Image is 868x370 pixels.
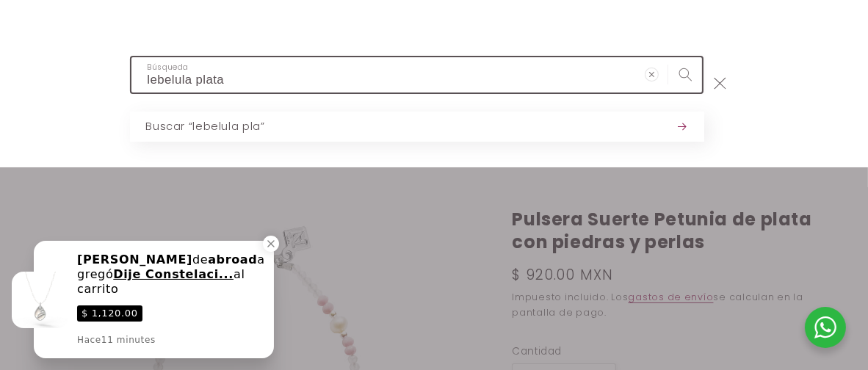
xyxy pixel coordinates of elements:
button: Cerrar [703,67,737,101]
span: 11 [101,335,114,345]
span: abroad [208,253,257,266]
span: minutes [117,335,156,345]
span: [PERSON_NAME] [77,253,192,266]
button: Borrar término de búsqueda [634,57,668,91]
div: Close a notification [263,236,279,252]
div: Hace [77,333,156,347]
span: Buscar “lebelula pla” [145,119,264,134]
button: Búsqueda [668,57,702,91]
div: de agregó al carrito [77,253,265,297]
img: ImagePreview [12,272,68,328]
span: Dije Constelaci... [113,267,234,281]
input: Búsqueda [131,57,702,92]
span: $ 1,120.00 [77,305,142,322]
